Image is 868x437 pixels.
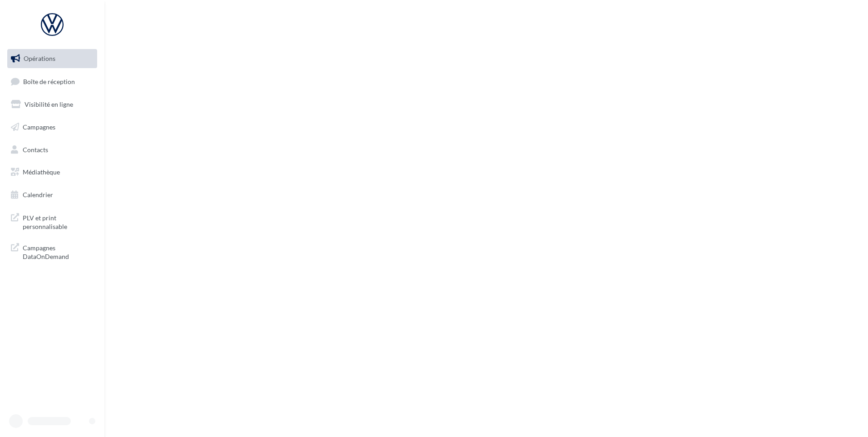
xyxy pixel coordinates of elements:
a: Opérations [5,49,99,68]
span: Campagnes DataOnDemand [23,242,94,261]
span: PLV et print personnalisable [23,212,94,231]
span: Boîte de réception [23,77,75,85]
span: Visibilité en ligne [25,100,73,108]
a: Médiathèque [5,163,99,182]
a: PLV et print personnalisable [5,208,99,235]
a: Boîte de réception [5,72,99,91]
span: Campagnes [23,123,55,131]
span: Opérations [24,55,55,62]
a: Calendrier [5,185,99,204]
a: Campagnes [5,118,99,137]
a: Visibilité en ligne [5,95,99,114]
span: Contacts [23,145,48,153]
a: Contacts [5,140,99,159]
a: Campagnes DataOnDemand [5,238,99,265]
span: Médiathèque [23,168,60,176]
span: Calendrier [23,191,53,199]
